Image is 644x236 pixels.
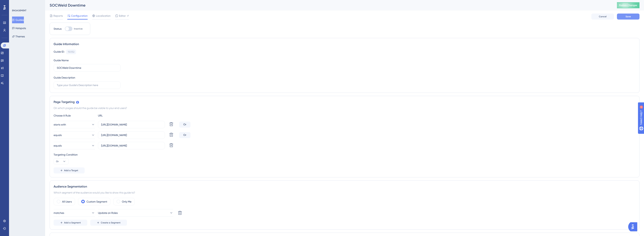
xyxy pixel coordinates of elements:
span: Publish Changes [619,4,637,7]
input: yourwebsite.com/path [101,144,162,148]
button: Save [617,14,639,20]
span: Add a Target [64,169,78,172]
button: starts with [54,121,95,128]
button: Create a Segment [90,220,127,226]
span: Add a Segment [64,221,81,224]
span: starts with [54,122,66,127]
span: Create a Segment [101,221,121,224]
div: Guide Description [54,75,75,80]
div: Status: [54,26,62,31]
button: Themes [12,33,25,40]
input: Type your Guide’s Name here [57,66,117,70]
span: Reports [53,14,63,18]
button: Publish Changes [617,2,639,8]
span: matches [54,211,64,215]
span: equals [54,133,62,137]
label: Only Me [122,199,131,204]
span: Cancel [599,15,607,18]
button: Update on Roles [98,209,173,217]
span: Localization [96,14,111,18]
div: SOCWeld Downtime [50,3,608,8]
button: Add a Target [54,167,85,173]
button: Cancel [591,14,614,20]
span: Need Help? [9,1,24,5]
span: Configuration [71,14,88,18]
div: URL [98,113,139,118]
div: Or [179,122,190,128]
input: yourwebsite.com/path [101,133,162,137]
button: equals [54,131,95,139]
div: Guide Information [54,42,636,46]
input: yourwebsite.com/path [101,123,162,127]
div: Page Targeting [54,100,636,104]
div: ENGAGEMENT [12,9,26,12]
button: matches [54,209,95,217]
input: Type your Guide’s Description here [57,83,117,87]
span: Update on Roles [98,211,118,215]
div: Guide Name [54,58,69,63]
span: Or [56,160,59,163]
label: Custom Segment [86,199,107,204]
button: Add a Segment [54,220,87,226]
button: Hotspots [12,25,26,32]
iframe: UserGuiding AI Assistant Launcher [628,221,639,232]
div: Or [179,132,190,138]
button: equals [54,142,95,149]
div: 4 [26,2,27,5]
button: Or [54,158,69,164]
div: Which segment of the audience would you like to show this guide to? [54,190,636,195]
span: equals [54,143,62,148]
div: Targeting Condition [54,152,636,157]
span: Editor [119,14,126,18]
span: Inactive [74,27,83,30]
div: 150552 [68,50,74,53]
div: Audience Segmentation [54,184,636,189]
div: Choose A Rule [54,113,95,118]
button: Guides [12,17,24,23]
div: Guide ID: [54,49,64,54]
label: All Users [62,199,72,204]
span: Save [626,15,631,18]
div: On which pages should the guide be visible to your end users? [54,106,636,110]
